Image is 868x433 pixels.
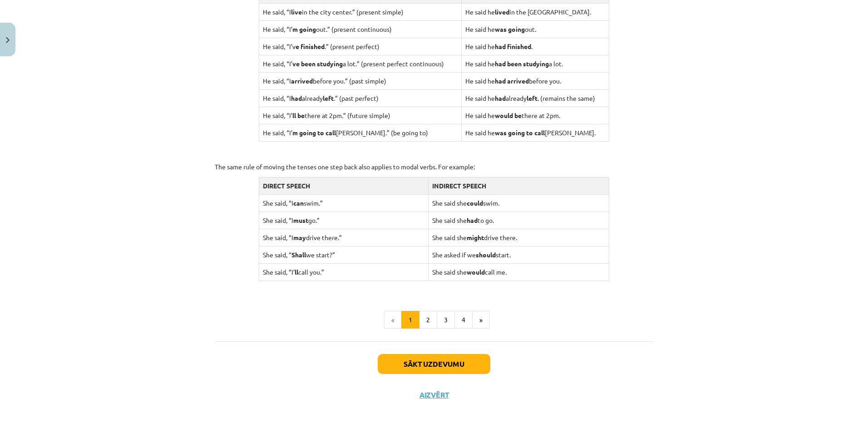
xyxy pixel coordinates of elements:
[428,263,609,280] td: She said she call me.
[461,38,609,55] td: He said he .
[291,94,302,102] strong: had
[291,77,313,85] strong: arrived
[401,311,419,329] button: 1
[454,311,473,329] button: 4
[527,94,538,102] strong: left
[461,124,609,141] td: He said he [PERSON_NAME].
[259,72,461,89] td: He said, “I before you.” (past simple)
[417,390,451,399] button: Aizvērt
[259,124,461,141] td: He said, “I’ [PERSON_NAME].” (be going to)
[467,233,484,241] strong: might
[296,42,325,50] strong: e finished
[259,229,428,246] td: She said, “I drive there.”
[467,268,485,276] strong: would
[259,55,461,72] td: He said, “I’ a lot.” (present perfect continuous)
[467,199,483,207] strong: could
[476,251,496,259] strong: should
[495,77,529,85] strong: had arrived
[291,8,302,16] strong: live
[461,107,609,124] td: He said he there at 2pm.
[495,42,531,50] strong: had finished
[495,94,506,102] strong: had
[495,59,549,68] strong: had been studying
[259,107,461,124] td: He said, “I’ there at 2pm.” (future simple)
[215,311,653,329] nav: Page navigation example
[461,72,609,89] td: He said he before you.
[6,37,10,43] img: icon-close-lesson-0947bae3869378f0d4975bcd49f059093ad1ed9edebbc8119c70593378902aed.svg
[495,8,509,16] strong: lived
[292,111,305,119] strong: ll be
[259,38,461,55] td: He said, “I’v .” (present perfect)
[428,212,609,229] td: She said she to go.
[259,89,461,107] td: He said, “I already .” (past perfect)
[292,59,343,68] strong: ve been studying
[215,162,653,172] p: The same rule of moving the tenses one step back also applies to modal verbs. For example:
[259,212,428,229] td: She said, “I go.”
[293,216,308,224] strong: must
[419,311,437,329] button: 2
[461,3,609,20] td: He said he in the [GEOGRAPHIC_DATA].
[428,177,609,194] td: INDIRECT SPEECH
[461,20,609,38] td: He said he out.
[292,25,316,33] strong: m going
[259,177,428,194] td: DIRECT SPEECH
[428,194,609,212] td: She said she swim.
[461,89,609,107] td: He said he already . (remains the same)
[378,354,490,374] button: Sākt uzdevumu
[295,268,298,276] strong: ll
[259,263,428,280] td: She said, “I’ call you.”
[293,233,306,241] strong: may
[472,311,490,329] button: »
[259,20,461,38] td: He said, “I’ out.” (present continuous)
[461,55,609,72] td: He said he a lot.
[323,94,334,102] strong: left
[259,194,428,212] td: She said, “I swim.”
[495,128,545,137] strong: was going to call
[437,311,455,329] button: 3
[467,216,478,224] strong: had
[495,25,525,33] strong: was going
[259,246,428,263] td: She said, “ we start?”
[293,199,304,207] strong: can
[259,3,461,20] td: He said, “I in the city center.” (present simple)
[292,128,336,137] strong: m going to call
[495,111,522,119] strong: would be
[428,229,609,246] td: She said she drive there.
[291,251,306,259] strong: Shall
[428,246,609,263] td: She asked if we start.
